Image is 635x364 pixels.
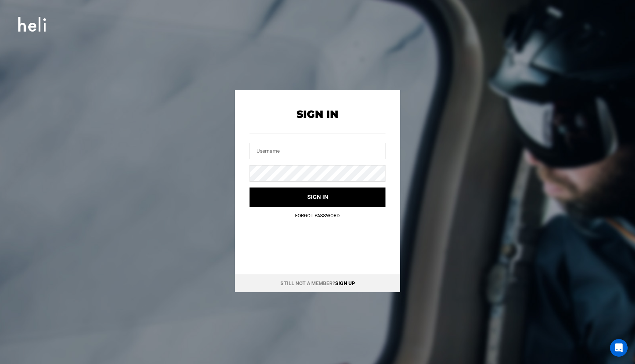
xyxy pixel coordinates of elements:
[610,339,628,357] div: Open Intercom Messenger
[250,143,385,159] input: Username
[335,280,355,286] a: Sign up
[250,188,385,207] button: Sign in
[235,274,400,292] div: Still not a member?
[295,213,340,218] a: Forgot Password
[250,109,385,120] h2: Sign In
